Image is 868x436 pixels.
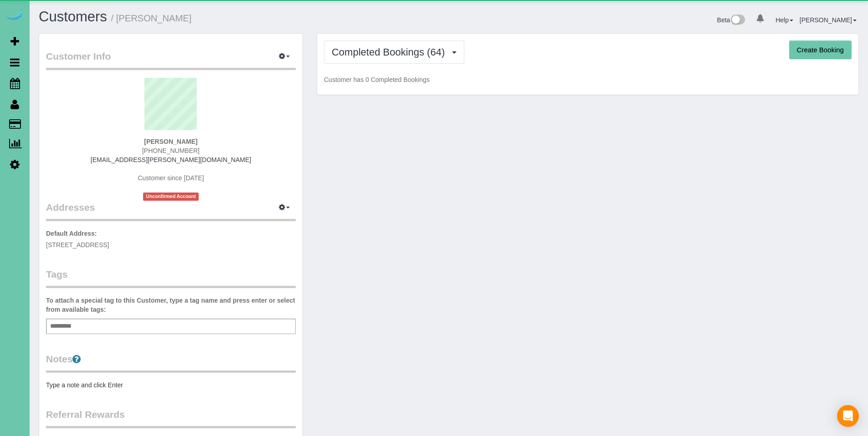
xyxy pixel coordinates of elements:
[837,405,859,427] div: Open Intercom Messenger
[46,268,296,288] legend: Tags
[143,193,199,200] span: Unconfirmed Account
[789,41,852,60] button: Create Booking
[46,296,296,314] label: To attach a special tag to this Customer, type a tag name and press enter or select from availabl...
[324,41,464,64] button: Completed Bookings (64)
[800,16,857,24] a: [PERSON_NAME]
[46,241,109,248] span: [STREET_ADDRESS]
[5,9,24,22] img: Automaid Logo
[46,408,296,428] legend: Referral Rewards
[144,138,197,145] strong: [PERSON_NAME]
[46,380,296,390] pre: Type a note and click Enter
[717,16,745,24] a: Beta
[730,15,745,26] img: New interface
[324,75,852,84] p: Customer has 0 Completed Bookings
[91,156,251,163] a: [EMAIL_ADDRESS][PERSON_NAME][DOMAIN_NAME]
[46,352,296,373] legend: Notes
[138,174,204,182] span: Customer since [DATE]
[46,229,97,238] label: Default Address:
[46,50,296,70] legend: Customer Info
[332,46,449,58] span: Completed Bookings (64)
[776,16,793,24] a: Help
[142,147,200,154] span: [PHONE_NUMBER]
[39,9,107,25] a: Customers
[111,13,192,23] small: / [PERSON_NAME]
